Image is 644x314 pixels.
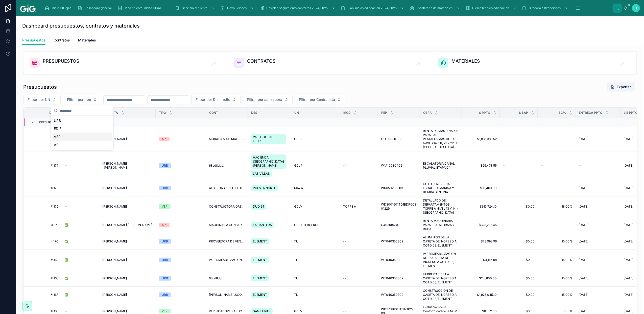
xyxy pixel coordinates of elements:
[579,205,588,209] span: [DATE]
[579,239,588,243] span: [DATE]
[23,52,228,74] a: PRESUPUESTOS
[381,164,402,168] span: W1A10030402
[503,239,535,243] a: $0.00
[294,223,319,227] span: OBRA TERCEROS
[465,223,497,227] a: $623,285.45
[541,164,573,168] a: --
[64,276,96,280] a: ✅
[247,97,282,102] span: Filtrar por admn obra
[30,137,58,141] span: # 177
[541,276,573,280] span: 15.00%
[381,258,417,262] a: WT040350302
[294,186,337,190] a: MAZA
[43,4,75,13] a: Inicio OtHojas
[64,205,67,209] span: --
[624,258,633,262] span: [DATE]
[30,276,58,280] a: # 168
[20,4,36,12] img: App logo
[162,204,168,209] div: VER
[423,219,459,231] a: RENTA MAQUINARIA PARA PLATAFORMAS RUBA
[102,239,127,243] span: [PERSON_NAME]
[472,6,509,10] span: Cierre técnico edificación
[159,204,203,209] a: VER
[294,239,299,243] span: TIJ
[253,239,267,243] span: ELEMENT
[30,223,58,227] a: # 171
[294,276,299,280] span: TIJ
[30,293,58,297] a: # 167
[253,205,264,209] span: DUO 24
[579,205,617,209] a: [DATE]
[579,239,617,243] a: [DATE]
[102,223,152,227] span: [PERSON_NAME] [PERSON_NAME]
[464,4,519,13] a: Cierre técnico edificación
[343,276,346,280] span: --
[343,164,346,168] span: --
[30,258,58,262] a: # 169
[299,97,335,102] span: Filtrar por Contratista
[209,258,245,262] a: IMPERMEABILIZACIONES CERRATOS S.A. DE C.V. 2300002131
[196,97,230,102] span: Filtrar por Desarrollo
[343,239,346,243] span: --
[423,162,459,170] a: ESCALATORIA CANAL PLUVIAL ETAPA 04
[294,258,337,262] a: TIJ
[162,186,168,190] div: URB
[251,153,288,178] a: HACIENDA [GEOGRAPHIC_DATA][PERSON_NAME]LAS VILLAS
[227,6,247,10] span: Devoluciones
[102,162,152,170] span: [PERSON_NAME] [PERSON_NAME]
[209,137,245,141] span: MORATO MATERIALES 2400009515
[465,258,497,262] span: $4,155.98
[381,203,417,211] span: WD3001601TD1BDP00301229
[579,164,617,168] a: --
[251,237,288,245] a: ELEMENT
[159,258,203,262] a: URB
[423,198,459,215] span: DETALLADO DE DEPARTAMENTOS TORRE A NIVEL 13 Y 14 - [GEOGRAPHIC_DATA]
[503,223,535,227] a: --
[579,186,588,190] span: [DATE]
[52,133,112,141] div: VER
[423,182,459,194] a: COTO 3: ALBERCA - ESCALERA MARINA Y BOMBA SENTINA
[343,276,375,280] a: --
[102,258,153,262] a: [PERSON_NAME]
[465,186,497,190] a: $10,460.00
[209,239,245,243] a: PROVEEDORA DE VENTANAS DE [GEOGRAPHIC_DATA][US_STATE] 2300002511
[503,186,506,190] span: --
[423,235,459,248] a: ALUMINIOS DE LA CASETA DE INGRESO A COTO 03, ELEMENT
[209,186,245,190] a: ALBERCAS KING S.A. DE C.V. 2400000013
[579,186,617,190] a: [DATE]
[102,162,153,170] a: [PERSON_NAME] [PERSON_NAME]
[294,276,337,280] a: TIJ
[209,223,245,227] a: MAQUINARIA CONSTRUCTORA CIG 2800000228
[159,223,203,227] a: API
[64,223,96,227] a: ✅
[294,164,337,168] a: GDLP
[162,258,168,262] div: URB
[251,291,288,299] a: ELEMENT
[347,6,397,10] span: Plan Inicios edificación 2024/2025
[423,289,459,301] a: CONSTRUCCION DE CASETA DE INGRESO A COTO 03, ELEMENT
[294,137,302,141] span: GDLT
[541,239,573,243] span: 15.00%
[465,276,497,280] a: $118,800.00
[624,164,633,168] span: [DATE]
[30,239,58,243] a: # 170
[52,141,112,149] div: API
[23,95,61,104] button: Select Button
[423,129,459,149] span: RENTA DE MAQUINARIA PARA LAS PLATAFORMAS DE LAS NAVES 14, 20, 21 Y 22 DE [GEOGRAPHIC_DATA]
[503,137,506,141] span: --
[381,137,417,141] a: C1430030102
[43,58,79,65] span: PRESUPUESTOS
[102,276,127,280] span: [PERSON_NAME]
[541,186,544,190] span: --
[209,205,245,209] span: CONSTRUCTORA ORSAN 2300001845
[64,186,67,190] span: --
[102,137,127,141] span: [PERSON_NAME]
[30,186,58,190] a: # 173
[219,4,257,13] a: Devoluciones
[64,164,67,168] span: --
